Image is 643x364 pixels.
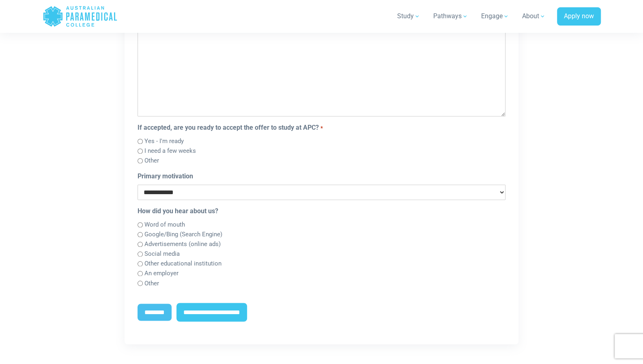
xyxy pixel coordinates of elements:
[144,269,178,278] label: An employer
[144,278,159,288] label: Other
[144,259,222,268] label: Other educational institution
[144,146,196,156] label: I need a few weeks
[144,156,159,165] label: Other
[144,240,221,249] label: Advertisements (online ads)
[138,123,505,133] legend: If accepted, are you ready to accept the offer to study at APC?
[43,3,118,30] a: Australian Paramedical College
[428,5,473,28] a: Pathways
[138,171,193,181] label: Primary motivation
[392,5,425,28] a: Study
[144,137,184,146] label: Yes - I'm ready
[557,7,601,26] a: Apply now
[517,5,551,28] a: About
[144,230,222,239] label: Google/Bing (Search Engine)
[144,249,180,259] label: Social media
[476,5,514,28] a: Engage
[138,206,505,216] legend: How did you hear about us?
[144,220,185,229] label: Word of mouth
